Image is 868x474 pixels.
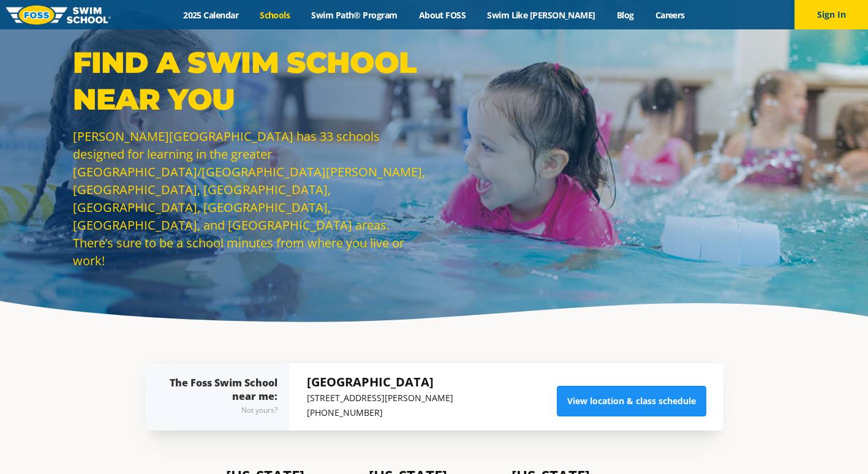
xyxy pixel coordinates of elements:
a: Swim Path® Program [301,9,408,21]
img: FOSS Swim School Logo [6,6,111,24]
a: 2025 Calendar [173,9,249,21]
a: Swim Like [PERSON_NAME] [477,9,606,21]
a: Blog [606,9,644,21]
div: Not yours? [170,403,277,418]
p: [PERSON_NAME][GEOGRAPHIC_DATA] has 33 schools designed for learning in the greater [GEOGRAPHIC_DA... [73,127,428,269]
a: View location & class schedule [557,386,706,416]
p: [STREET_ADDRESS][PERSON_NAME] [307,391,453,405]
p: Find a Swim School Near You [73,44,428,118]
h5: [GEOGRAPHIC_DATA] [307,374,453,391]
div: The Foss Swim School near me: [170,376,277,418]
p: [PHONE_NUMBER] [307,405,453,420]
a: Schools [249,9,301,21]
a: About FOSS [408,9,477,21]
a: Careers [644,9,695,21]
